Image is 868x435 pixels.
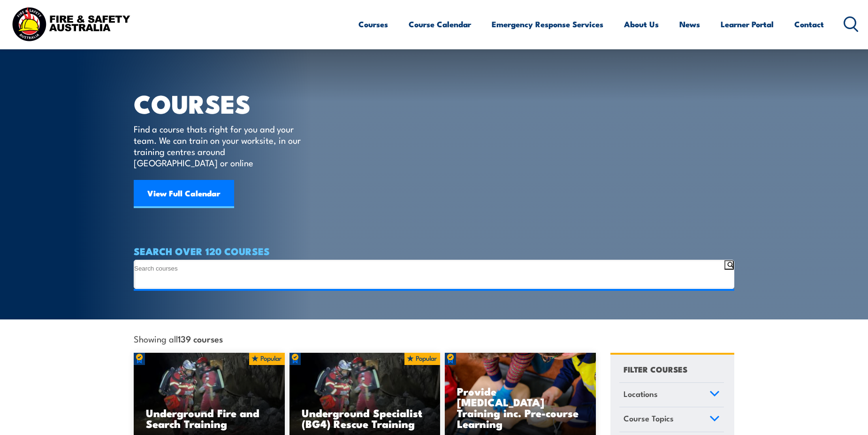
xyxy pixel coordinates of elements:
h3: Underground Specialist (BG4) Rescue Training [302,407,428,429]
a: Courses [358,12,388,37]
p: Find a course thats right for you and your team. We can train on your worksite, in our training c... [134,123,305,168]
form: Search form [134,260,724,288]
span: Showing all [134,334,223,343]
a: Contact [794,12,824,37]
span: Course Topics [624,412,674,425]
h4: SEARCH OVER 120 COURSES [134,246,734,256]
strong: 139 courses [178,332,223,345]
a: Learner Portal [721,12,774,37]
h1: COURSES [134,92,314,114]
input: Search input [134,264,724,272]
a: Emergency Response Services [492,12,603,37]
a: Course Calendar [409,12,471,37]
a: Locations [619,383,724,407]
a: About Us [624,12,659,37]
h3: Provide [MEDICAL_DATA] Training inc. Pre-course Learning [457,386,584,429]
a: Course Topics [619,407,724,432]
button: Search magnifier button [724,260,734,270]
input: Search autocomplete input [134,279,724,286]
h3: Underground Fire and Search Training [146,407,273,429]
h4: FILTER COURSES [624,363,687,375]
span: Locations [624,388,658,400]
a: News [679,12,700,37]
a: View Full Calendar [134,180,234,208]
